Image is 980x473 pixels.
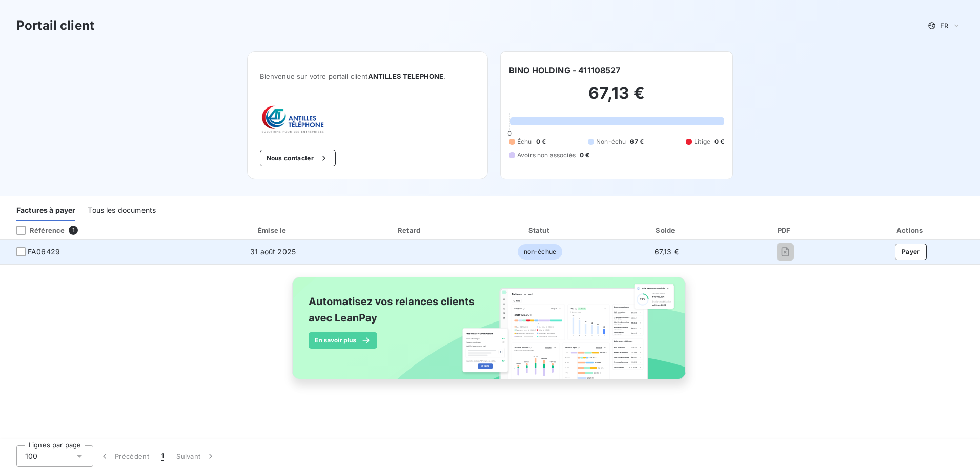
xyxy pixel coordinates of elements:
[283,271,697,397] img: banner
[606,225,727,235] div: Solde
[346,225,474,235] div: Retard
[478,225,602,235] div: Statut
[170,445,222,467] button: Suivant
[940,21,948,30] span: FR
[517,150,576,160] span: Avoirs non associés
[8,226,65,235] div: Référence
[509,64,621,76] h6: BINO HOLDING - 411108527
[28,247,60,257] span: FA06429
[536,137,546,146] span: 0 €
[368,72,444,80] span: ANTILLES TELEPHONE
[518,244,562,260] span: non-échue
[630,137,644,146] span: 67 €
[509,83,724,114] h2: 67,13 €
[250,247,296,256] span: 31 août 2025
[655,247,679,256] span: 67,13 €
[16,200,75,221] div: Factures à payer
[694,137,710,146] span: Litige
[69,226,78,235] span: 1
[88,200,156,221] div: Tous les documents
[731,225,839,235] div: PDF
[895,244,927,260] button: Payer
[161,451,164,461] span: 1
[260,150,336,166] button: Nous contacter
[16,16,94,35] h3: Portail client
[203,225,342,235] div: Émise le
[260,105,325,134] img: Company logo
[260,72,475,80] span: Bienvenue sur votre portail client .
[596,137,626,146] span: Non-échu
[25,451,37,461] span: 100
[93,445,155,467] button: Précédent
[155,445,170,467] button: 1
[517,137,532,146] span: Échu
[843,225,978,235] div: Actions
[580,150,589,160] span: 0 €
[507,129,512,137] span: 0
[714,137,724,146] span: 0 €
